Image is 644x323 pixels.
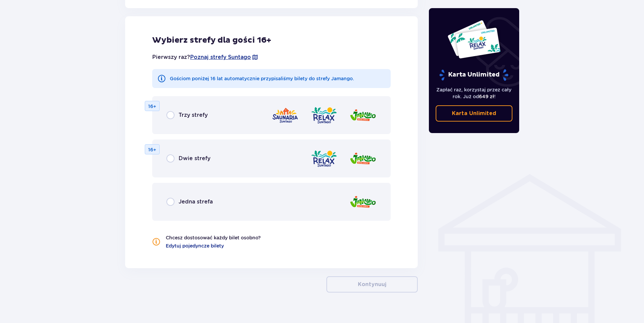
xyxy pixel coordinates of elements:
p: 16+ [148,146,156,153]
img: zone logo [349,106,376,125]
span: 649 zł [479,94,494,99]
p: Chcesz dostosować każdy bilet osobno? [166,234,261,241]
p: Wybierz strefy dla gości 16+ [152,35,391,45]
p: Kontynuuj [358,281,386,288]
img: zone logo [349,149,376,168]
img: zone logo [272,106,299,125]
p: Karta Unlimited [452,110,496,117]
p: Trzy strefy [179,111,208,119]
p: Jedna strefa [179,198,213,206]
img: zone logo [310,149,338,168]
p: Zapłać raz, korzystaj przez cały rok. Już od ! [436,86,513,100]
a: Edytuj pojedyncze bilety [166,242,224,249]
a: Karta Unlimited [436,105,513,122]
a: Poznaj strefy Suntago [190,53,251,61]
p: Gościom poniżej 16 lat automatycznie przypisaliśmy bilety do strefy Jamango. [170,75,354,82]
img: zone logo [349,192,376,212]
button: Kontynuuj [326,276,418,293]
p: 16+ [148,103,156,110]
p: Karta Unlimited [439,69,509,81]
p: Dwie strefy [179,155,210,162]
p: Pierwszy raz? [152,53,258,61]
img: zone logo [310,106,338,125]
